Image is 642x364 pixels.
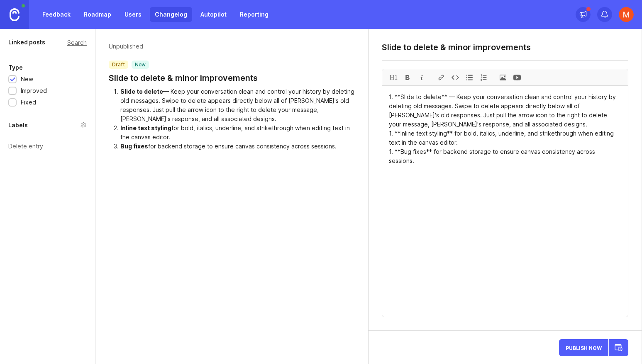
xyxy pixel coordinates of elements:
[382,42,628,52] textarea: Slide to delete & minor improvements
[67,40,87,45] div: Search
[619,7,634,22] img: Michael Dreger
[79,7,116,22] a: Roadmap
[559,339,608,356] button: Publish Now
[120,88,163,95] div: Slide to delete
[120,7,146,22] a: Users
[135,61,146,68] p: new
[386,69,400,85] div: H1
[8,63,23,73] div: Type
[21,98,36,107] div: Fixed
[21,86,47,95] div: Improved
[109,72,258,84] a: Slide to delete & minor improvements
[120,142,355,151] li: for backend storage to ensure canvas consistency across sessions.
[8,120,28,130] div: Labels
[109,42,258,51] p: Unpublished
[21,75,33,84] div: New
[150,7,192,22] a: Changelog
[566,345,602,350] span: Publish Now
[8,143,87,149] div: Delete entry
[382,86,628,317] textarea: 1. **Slide to delete** — Keep your conversation clean and control your history by deleting old me...
[120,143,148,150] div: Bug fixes
[120,87,355,124] li: — Keep your conversation clean and control your history by deleting old messages. Swipe to delete...
[195,7,232,22] a: Autopilot
[37,7,76,22] a: Feedback
[235,7,273,22] a: Reporting
[120,124,171,131] div: Inline text styling
[10,8,20,21] img: Canny Home
[120,124,355,142] li: for bold, italics, underline, and strikethrough when editing text in the canvas editor.
[8,37,45,47] div: Linked posts
[112,61,125,68] p: draft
